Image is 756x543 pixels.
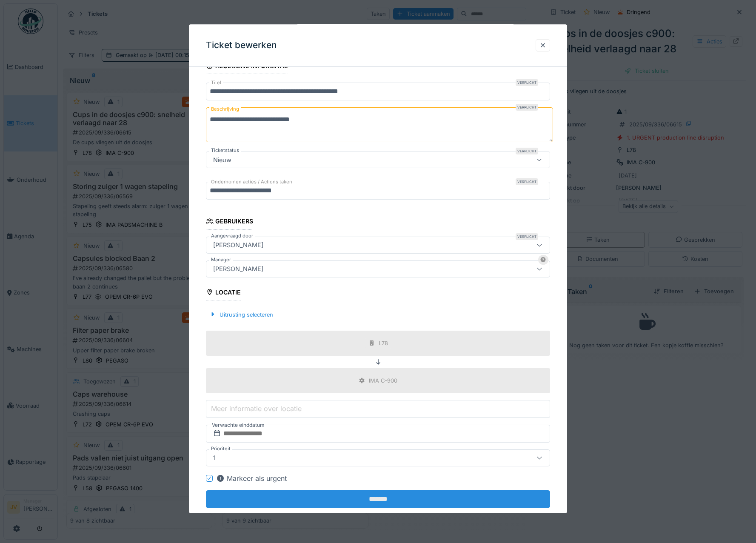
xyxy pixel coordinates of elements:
[206,60,288,74] div: Algemene informatie
[209,80,223,87] label: Titel
[516,104,538,111] div: Verplicht
[210,264,267,274] div: [PERSON_NAME]
[206,215,253,230] div: Gebruikers
[209,232,255,240] label: Aangevraagd door
[210,155,235,165] div: Nieuw
[209,104,241,115] label: Beschrijving
[209,147,241,154] label: Ticketstatus
[209,445,232,452] label: Prioriteit
[211,420,265,430] label: Verwachte einddatum
[206,40,277,51] h3: Ticket bewerken
[210,453,219,463] div: 1
[209,404,303,414] label: Meer informatie over locatie
[516,179,538,186] div: Verplicht
[516,80,538,86] div: Verplicht
[210,240,267,250] div: [PERSON_NAME]
[516,233,538,240] div: Verplicht
[206,309,277,320] div: Uitrusting selecteren
[379,339,388,347] div: L78
[516,148,538,155] div: Verplicht
[369,377,397,385] div: IMA C-900
[206,286,241,300] div: Locatie
[209,179,294,186] label: Ondernomen acties / Actions taken
[209,256,233,263] label: Manager
[216,473,287,483] div: Markeer als urgent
